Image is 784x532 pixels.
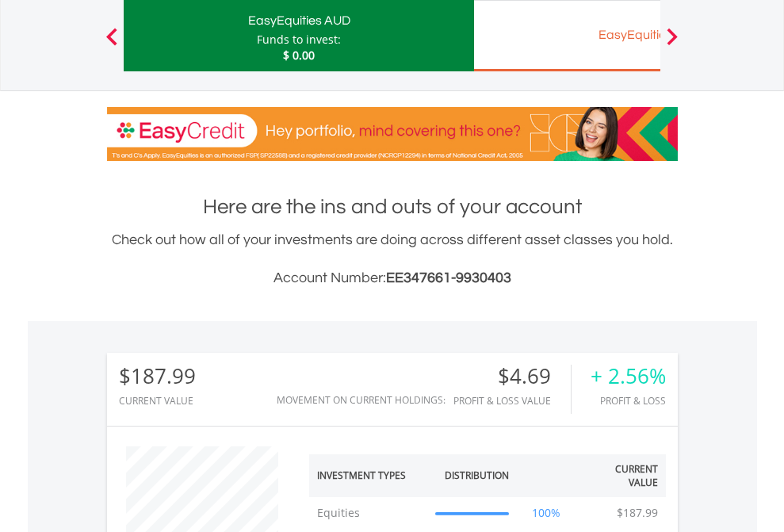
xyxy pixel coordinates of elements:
img: EasyCredit Promotion Banner [107,107,678,161]
div: EasyEquities AUD [133,10,465,32]
span: EE347661-9930403 [386,270,511,285]
div: Movement on Current Holdings: [277,395,446,405]
button: Next [656,36,688,52]
div: CURRENT VALUE [119,396,196,406]
button: Previous [96,36,128,52]
div: $4.69 [453,365,571,388]
div: Funds to invest: [257,32,341,48]
th: Investment Types [309,454,428,497]
h1: Here are the ins and outs of your account [107,193,678,221]
div: Profit & Loss [591,396,666,406]
div: Check out how all of your investments are doing across different asset classes you hold. [107,229,678,289]
div: Distribution [445,469,509,482]
div: $187.99 [119,365,196,388]
th: Current Value [576,454,666,497]
td: Equities [309,497,428,529]
div: + 2.56% [591,365,666,388]
div: Profit & Loss Value [453,396,571,406]
h3: Account Number: [107,267,678,289]
span: $ 0.00 [283,48,315,63]
td: $187.99 [609,497,666,529]
td: 100% [517,497,576,529]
